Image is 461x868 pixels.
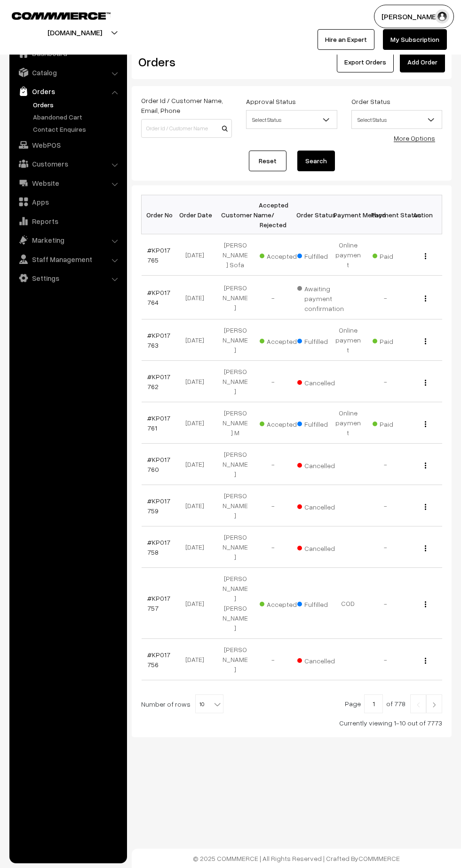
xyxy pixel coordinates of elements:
[246,110,337,129] span: Select Status
[260,334,307,346] span: Accepted
[425,295,426,302] img: Menu
[31,124,124,134] a: Contact Enquires
[31,112,124,122] a: Abandoned Cart
[297,653,344,666] span: Cancelled
[297,249,344,261] span: Fulfilled
[254,361,292,402] td: -
[435,9,449,24] img: user
[373,417,420,429] span: Paid
[254,444,292,485] td: -
[254,276,292,319] td: -
[147,373,170,390] a: #KP017762
[425,421,426,427] img: Menu
[138,55,231,69] h2: Orders
[216,444,254,485] td: [PERSON_NAME]
[12,231,124,248] a: Marketing
[141,699,191,709] span: Number of rows
[367,444,405,485] td: -
[345,700,361,708] span: Page
[179,639,216,680] td: [DATE]
[297,281,344,313] span: Awaiting payment confirmation
[31,100,124,110] a: Orders
[179,485,216,526] td: [DATE]
[179,234,216,276] td: [DATE]
[195,694,223,713] span: 10
[216,195,254,234] th: Customer Name
[367,276,405,319] td: -
[141,96,232,115] label: Order Id / Customer Name, Email, Phone
[374,5,454,28] button: [PERSON_NAME]
[260,417,307,429] span: Accepted
[216,361,254,402] td: [PERSON_NAME]
[12,155,124,172] a: Customers
[373,249,420,261] span: Paid
[425,658,426,664] img: Menu
[425,545,426,551] img: Menu
[147,414,170,432] a: #KP017761
[425,462,426,469] img: Menu
[329,195,367,234] th: Payment Method
[179,402,216,444] td: [DATE]
[12,193,124,210] a: Apps
[386,700,405,708] span: of 778
[141,119,232,138] input: Order Id / Customer Name / Customer Email / Customer Phone
[329,234,367,276] td: Online payment
[179,276,216,319] td: [DATE]
[216,568,254,639] td: [PERSON_NAME] [PERSON_NAME]
[246,96,296,106] label: Approval Status
[297,334,344,346] span: Fulfilled
[352,111,442,128] span: Select Status
[254,485,292,526] td: -
[179,361,216,402] td: [DATE]
[254,526,292,568] td: -
[425,338,426,344] img: Menu
[367,639,405,680] td: -
[425,601,426,607] img: Menu
[147,246,170,264] a: #KP017765
[367,526,405,568] td: -
[297,597,344,609] span: Fulfilled
[329,319,367,361] td: Online payment
[297,500,344,512] span: Cancelled
[216,639,254,680] td: [PERSON_NAME]
[318,29,374,50] a: Hire an Expert
[15,21,135,44] button: [DOMAIN_NAME]
[351,110,442,129] span: Select Status
[405,195,442,234] th: Action
[394,134,435,142] a: More Options
[292,195,329,234] th: Order Status
[351,96,390,106] label: Order Status
[414,702,422,708] img: Left
[254,639,292,680] td: -
[179,526,216,568] td: [DATE]
[216,319,254,361] td: [PERSON_NAME]
[12,270,124,287] a: Settings
[179,444,216,485] td: [DATE]
[337,52,394,72] button: Export Orders
[12,251,124,268] a: Staff Management
[12,64,124,81] a: Catalog
[12,12,111,19] img: COMMMERCE
[142,195,179,234] th: Order No
[12,83,124,100] a: Orders
[425,504,426,510] img: Menu
[329,568,367,639] td: COD
[132,849,461,868] footer: © 2025 COMMMERCE | All Rights Reserved | Crafted By
[260,597,307,609] span: Accepted
[367,568,405,639] td: -
[430,702,438,708] img: Right
[12,213,124,230] a: Reports
[179,195,216,234] th: Order Date
[367,195,405,234] th: Payment Status
[216,485,254,526] td: [PERSON_NAME]
[147,594,170,612] a: #KP017757
[216,234,254,276] td: [PERSON_NAME] Sofa
[216,526,254,568] td: [PERSON_NAME]
[425,380,426,386] img: Menu
[179,319,216,361] td: [DATE]
[12,9,94,21] a: COMMMERCE
[141,718,442,728] div: Currently viewing 1-10 out of 7773
[358,854,400,862] a: COMMMERCE
[367,361,405,402] td: -
[147,538,170,556] a: #KP017758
